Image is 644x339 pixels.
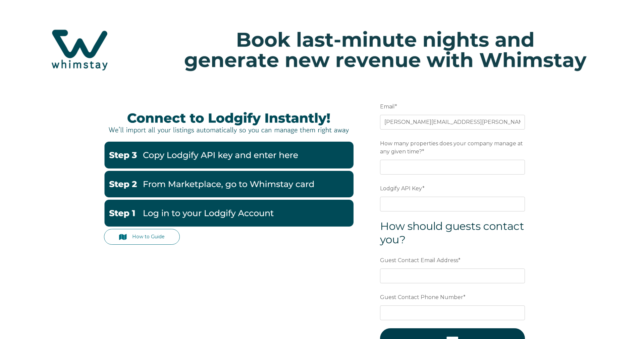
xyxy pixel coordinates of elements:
[104,229,180,245] a: How to Guide
[380,292,463,302] span: Guest Contact Phone Number
[380,138,523,157] span: How many properties does your company manage at any given time?
[380,255,458,265] span: Guest Contact Email Address
[104,200,354,227] img: Lodgify1
[380,183,422,194] span: Lodgify API Key
[7,16,637,83] img: Hubspot header for SSOB (4)
[104,142,354,168] img: Lodgify3
[104,105,354,139] img: LodgifyBanner
[380,101,395,112] span: Email
[380,220,524,246] span: How should guests contact you?
[104,171,354,198] img: Lodgify2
